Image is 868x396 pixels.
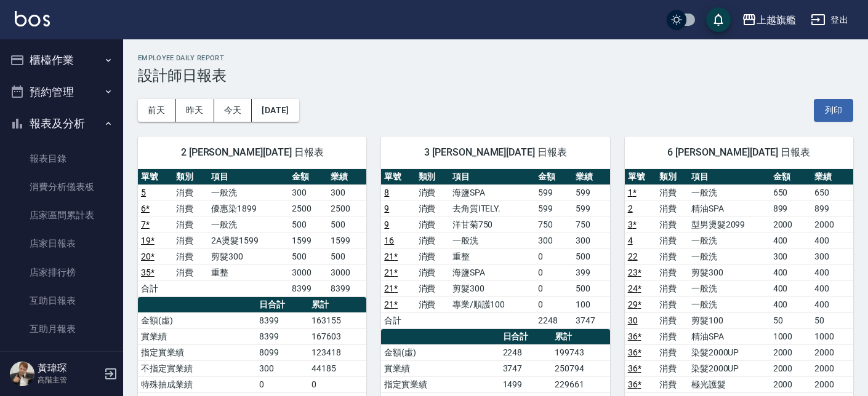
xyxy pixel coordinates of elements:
[770,248,812,264] td: 300
[573,264,610,280] td: 399
[770,328,812,344] td: 1000
[328,184,366,200] td: 300
[449,296,535,312] td: 專業/順護100
[656,216,688,232] td: 消費
[811,184,853,200] td: 650
[656,344,688,360] td: 消費
[173,216,208,232] td: 消費
[416,296,449,312] td: 消費
[688,216,770,232] td: 型男燙髮2099
[811,360,853,376] td: 2000
[811,344,853,360] td: 2000
[770,376,812,392] td: 2000
[770,232,812,248] td: 400
[449,169,535,185] th: 項目
[688,232,770,248] td: 一般洗
[814,99,853,122] button: 列印
[573,184,610,200] td: 599
[449,264,535,280] td: 海鹽SPA
[552,376,609,392] td: 229661
[138,312,256,328] td: 金額(虛)
[214,99,252,122] button: 今天
[173,184,208,200] td: 消費
[688,360,770,376] td: 染髮2000UP
[289,280,328,296] td: 8399
[308,328,366,344] td: 167603
[138,360,256,376] td: 不指定實業績
[656,376,688,392] td: 消費
[153,146,352,159] span: 2 [PERSON_NAME][DATE] 日報表
[535,248,573,264] td: 0
[656,328,688,344] td: 消費
[381,312,415,328] td: 合計
[811,280,853,296] td: 400
[5,44,118,76] button: 櫃檯作業
[449,216,535,232] td: 洋甘菊750
[449,280,535,296] td: 剪髮300
[5,258,118,287] a: 店家排行榜
[328,169,366,185] th: 業績
[5,108,118,140] button: 報表及分析
[656,248,688,264] td: 消費
[173,200,208,216] td: 消費
[688,312,770,328] td: 剪髮100
[416,232,449,248] td: 消費
[688,169,770,185] th: 項目
[256,344,308,360] td: 8099
[384,220,389,229] a: 9
[138,328,256,344] td: 實業績
[811,200,853,216] td: 899
[573,296,610,312] td: 100
[656,360,688,376] td: 消費
[656,296,688,312] td: 消費
[535,169,573,185] th: 金額
[308,297,366,313] th: 累計
[811,264,853,280] td: 400
[5,145,118,173] a: 報表目錄
[381,169,609,329] table: a dense table
[5,76,118,108] button: 預約管理
[449,184,535,200] td: 海鹽SPA
[656,200,688,216] td: 消費
[535,184,573,200] td: 599
[5,343,118,371] a: 互助排行榜
[289,264,328,280] td: 3000
[256,360,308,376] td: 300
[208,248,289,264] td: 剪髮300
[628,236,633,245] a: 4
[688,376,770,392] td: 極光護髮
[328,280,366,296] td: 8399
[688,184,770,200] td: 一般洗
[770,312,812,328] td: 50
[552,344,609,360] td: 199743
[5,287,118,315] a: 互助日報表
[308,312,366,328] td: 163155
[706,7,731,32] button: save
[811,216,853,232] td: 2000
[770,200,812,216] td: 899
[535,296,573,312] td: 0
[5,173,118,201] a: 消費分析儀表板
[256,312,308,328] td: 8399
[535,280,573,296] td: 0
[396,146,595,159] span: 3 [PERSON_NAME][DATE] 日報表
[289,184,328,200] td: 300
[289,200,328,216] td: 2500
[573,280,610,296] td: 500
[252,99,299,122] button: [DATE]
[173,232,208,248] td: 消費
[628,315,638,325] a: 30
[770,296,812,312] td: 400
[5,201,118,229] a: 店家區間累計表
[416,169,449,185] th: 類別
[688,248,770,264] td: 一般洗
[449,232,535,248] td: 一般洗
[256,376,308,392] td: 0
[811,328,853,344] td: 1000
[688,264,770,280] td: 剪髮300
[328,200,366,216] td: 2500
[656,169,688,185] th: 類別
[208,200,289,216] td: 優惠染1899
[770,184,812,200] td: 650
[656,184,688,200] td: 消費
